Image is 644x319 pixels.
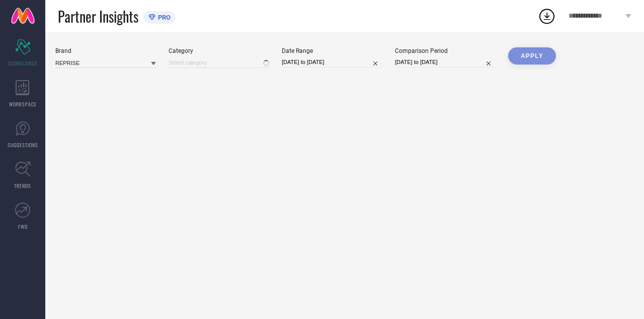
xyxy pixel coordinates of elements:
span: SUGGESTIONS [8,141,38,149]
input: Select date range [282,57,382,68]
span: TRENDS [14,182,31,189]
span: PRO [155,14,171,21]
div: Comparison Period [395,47,496,54]
div: Open download list [538,7,556,25]
span: Partner Insights [58,6,138,27]
div: Date Range [282,47,382,54]
span: FWD [18,223,28,230]
span: SCORECARDS [8,59,38,67]
span: WORKSPACE [9,100,37,108]
div: Brand [55,47,156,54]
div: Category [169,47,269,54]
input: Select comparison period [395,57,496,68]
